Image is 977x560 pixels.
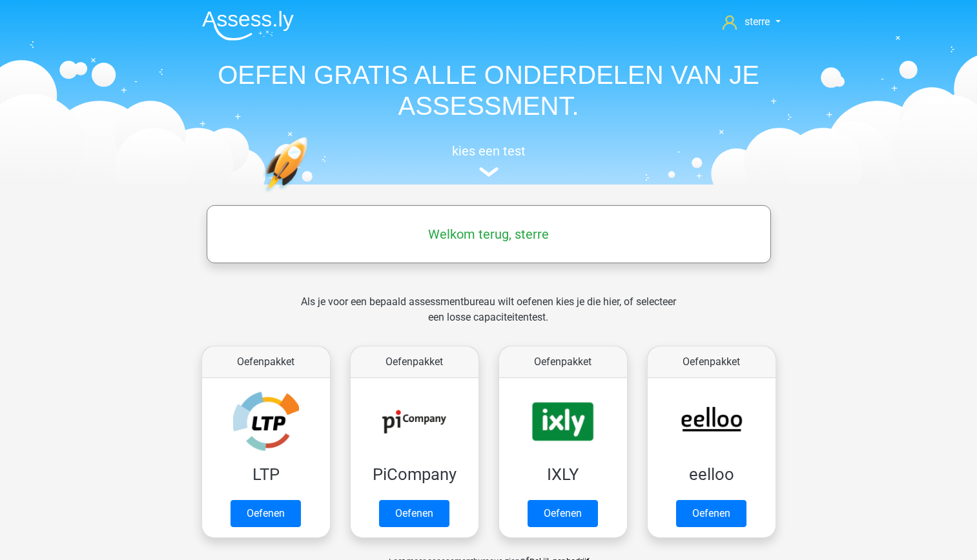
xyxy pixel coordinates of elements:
[479,167,499,177] img: assessment
[379,500,449,527] a: Oefenen
[192,143,786,159] h5: kies een test
[291,294,686,341] div: Als je voor een bepaald assessmentbureau wilt oefenen kies je die hier, of selecteer een losse ca...
[745,15,770,28] span: sterre
[192,143,786,177] a: kies een test
[213,226,765,242] h5: Welkom terug, sterre
[717,14,785,30] a: sterre
[192,59,786,121] h1: OEFEN GRATIS ALLE ONDERDELEN VAN JE ASSESSMENT.
[528,500,598,527] a: Oefenen
[231,500,301,527] a: Oefenen
[202,10,294,41] img: Assessly
[676,500,746,527] a: Oefenen
[263,137,358,254] img: oefenen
